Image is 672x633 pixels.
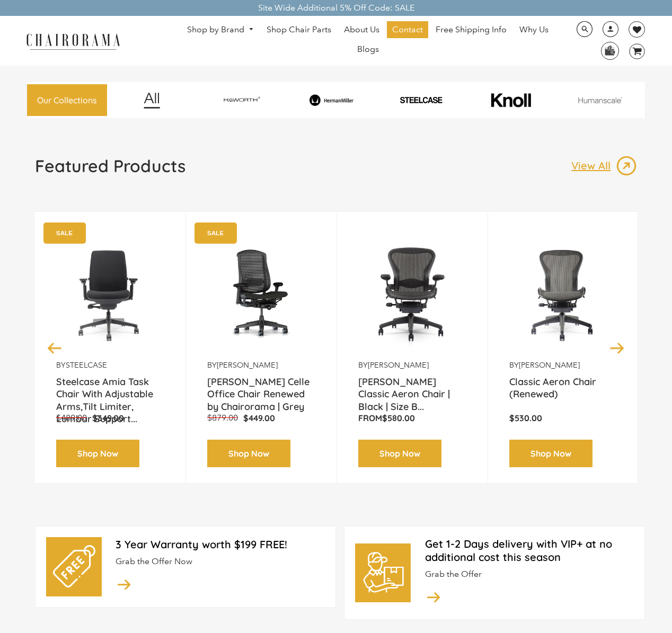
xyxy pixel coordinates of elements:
a: [PERSON_NAME] Classic Aeron Chair | Black | Size B... [358,376,466,402]
a: Amia Chair by chairorama.com Renewed Amia Chair chairorama.com [56,228,164,360]
img: Classic Aeron Chair (Renewed) - chairorama [509,228,617,360]
span: Free Shipping Info [436,24,507,35]
a: Shop Now [358,440,441,468]
img: image_13.png [616,155,637,176]
a: Featured Products [35,155,185,185]
a: Herman Miller Classic Aeron Chair | Black | Size B (Renewed) - chairorama Herman Miller Classic A... [358,228,466,360]
p: Grab the Offer Now [116,556,325,567]
span: Blogs [357,44,379,55]
a: Steelcase [66,360,107,370]
a: Why Us [514,21,554,38]
span: $530.00 [509,413,542,423]
a: Our Collections [27,84,108,117]
p: View All [571,159,616,173]
a: Free Shipping Info [430,21,512,38]
img: image_7_14f0750b-d084-457f-979a-a1ab9f6582c4.png [198,92,285,108]
p: From [358,413,466,424]
img: delivery-man.png [362,551,404,594]
a: View All [571,155,637,176]
text: SALE [56,229,73,236]
p: Grab the Offer [425,569,634,580]
a: Shop Now [207,440,290,468]
a: Classic Aeron Chair (Renewed) - chairorama Classic Aeron Chair (Renewed) - chairorama [509,228,617,360]
a: Shop by Brand [182,22,259,38]
h2: Get 1-2 Days delivery with VIP+ at no additional cost this season [425,537,634,564]
a: [PERSON_NAME] [519,360,580,370]
span: Why Us [519,24,549,35]
p: by [358,360,466,370]
a: Herman Miller Celle Office Chair Renewed by Chairorama | Grey - chairorama Herman Miller Celle Of... [207,228,315,360]
img: Herman Miller Classic Aeron Chair | Black | Size B (Renewed) - chairorama [358,228,466,360]
h1: Featured Products [35,155,185,176]
text: SALE [207,229,224,236]
a: [PERSON_NAME] [217,360,278,370]
span: $580.00 [382,413,415,423]
button: Next [608,338,626,357]
a: Shop Now [56,440,139,468]
span: $449.00 [243,413,275,423]
img: image_8_173eb7e0-7579-41b4-bc8e-4ba0b8ba93e8.png [288,94,375,105]
p: by [509,360,617,370]
img: image_11.png [557,97,643,103]
img: image_14.png [116,575,132,593]
span: $349.00 [92,413,124,423]
a: Shop Now [509,440,593,468]
span: Contact [392,24,423,35]
a: Classic Aeron Chair (Renewed) [509,376,617,402]
nav: DesktopNavigation [171,21,564,60]
a: Shop Chair Parts [261,21,337,38]
img: free.png [53,545,95,587]
a: [PERSON_NAME] [368,360,429,370]
img: image_10_1.png [467,92,554,109]
button: Previous [46,338,64,357]
span: $489.00 [56,413,87,423]
img: Amia Chair by chairorama.com [56,228,164,360]
a: Blogs [352,41,384,58]
h2: 3 Year Warranty worth $199 FREE! [116,538,325,551]
img: chairorama [20,32,126,50]
a: [PERSON_NAME] Celle Office Chair Renewed by Chairorama | Grey [207,376,315,402]
img: WhatsApp_Image_2024-07-12_at_16.23.01.webp [602,42,618,58]
span: $879.00 [207,413,238,423]
a: Steelcase Amia Task Chair With Adjustable Arms,Tilt Limiter, Lumbar Support... [56,376,164,402]
span: About Us [344,24,379,35]
img: PHOTO-2024-07-09-00-53-10-removebg-preview.png [378,96,464,104]
p: by [56,360,164,370]
a: Contact [387,21,428,38]
span: Shop Chair Parts [267,24,331,35]
img: image_12.png [122,92,181,109]
img: Herman Miller Celle Office Chair Renewed by Chairorama | Grey - chairorama [207,228,315,360]
a: About Us [339,21,385,38]
img: image_14.png [425,588,442,605]
p: by [207,360,315,370]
